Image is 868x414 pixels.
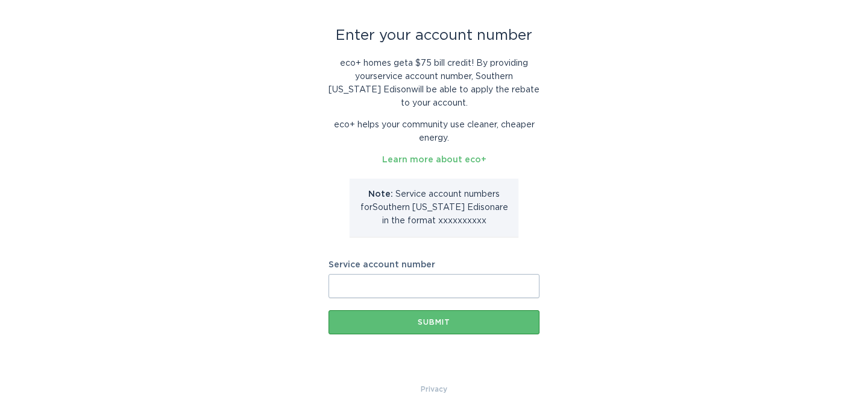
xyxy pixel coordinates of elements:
button: Submit [329,310,539,334]
div: Enter your account number [329,29,539,42]
a: Privacy Policy & Terms of Use [421,383,447,396]
p: Service account number s for Southern [US_STATE] Edison are in the format xxxxxxxxxx [359,188,509,228]
label: Service account number [329,261,539,269]
a: Learn more about eco+ [382,156,486,164]
p: eco+ homes get a $75 bill credit ! By providing your service account number , Southern [US_STATE]... [329,57,539,110]
strong: Note: [368,190,393,199]
p: eco+ helps your community use cleaner, cheaper energy. [329,118,539,145]
div: Submit [335,319,533,326]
